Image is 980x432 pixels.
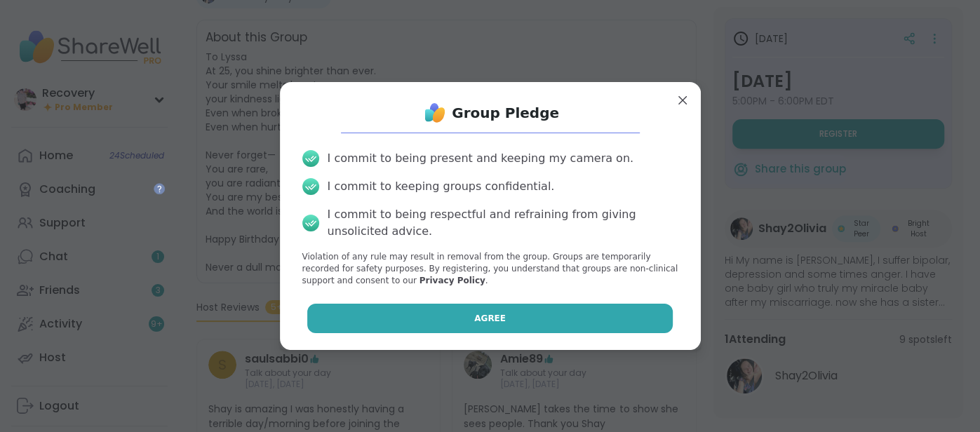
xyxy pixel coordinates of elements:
h1: Group Pledge [452,103,559,123]
div: I commit to being present and keeping my camera on. [328,150,633,167]
div: I commit to being respectful and refraining from giving unsolicited advice. [328,206,678,240]
a: Privacy Policy [419,276,485,285]
div: I commit to keeping groups confidential. [328,178,555,195]
iframe: Spotlight [154,183,165,194]
span: Agree [474,312,506,325]
img: ShareWell Logo [421,99,449,127]
p: Violation of any rule may result in removal from the group. Groups are temporarily recorded for s... [302,251,678,286]
button: Agree [307,304,673,333]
